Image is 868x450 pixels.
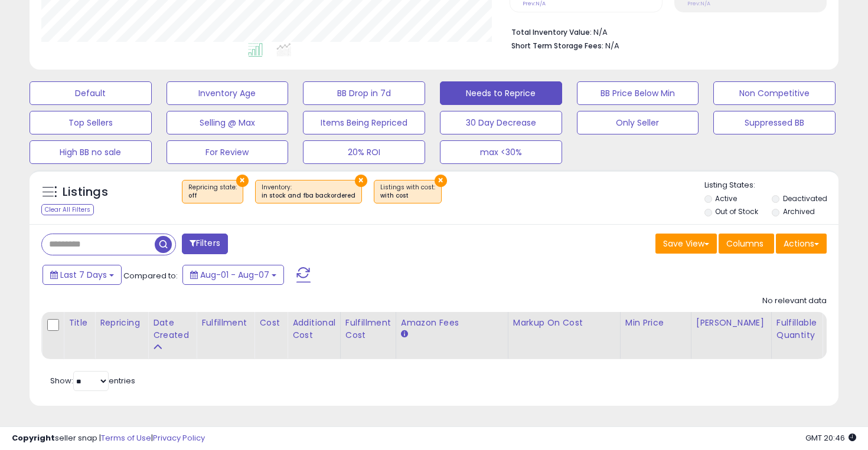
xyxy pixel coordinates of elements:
a: Terms of Use [101,432,151,444]
div: Additional Cost [292,317,335,341]
div: in stock and fba backordered [262,192,355,200]
span: Columns [726,238,763,249]
button: Items Being Repriced [303,111,425,134]
div: Fulfillment [201,317,249,329]
span: Show: entries [50,375,135,386]
button: Selling @ Max [167,111,289,134]
span: Compared to: [123,270,178,281]
label: Out of Stock [715,206,758,216]
button: Save View [655,234,717,254]
div: Date Created [153,317,191,341]
div: [PERSON_NAME] [696,317,766,329]
li: N/A [511,24,818,38]
b: Short Term Storage Fees: [511,41,603,51]
div: Fulfillable Quantity [776,317,817,341]
strong: Copyright [12,432,55,444]
button: max <30% [440,140,562,164]
div: No relevant data [762,295,827,307]
button: Default [30,81,152,105]
label: Deactivated [783,193,827,203]
button: Suppressed BB [713,111,836,134]
p: Listing States: [704,180,839,191]
div: Fulfillment Cost [345,317,391,341]
span: Aug-01 - Aug-07 [200,269,269,281]
button: × [236,175,249,187]
button: Filters [182,234,228,254]
div: Cost [259,317,282,329]
button: Non Competitive [713,81,836,105]
button: Inventory Age [167,81,289,105]
button: Actions [776,234,827,254]
small: Amazon Fees. [401,329,408,340]
a: Privacy Policy [153,432,205,444]
button: Needs to Reprice [440,81,562,105]
div: Clear All Filters [41,204,94,215]
button: Top Sellers [30,111,152,134]
th: The percentage added to the cost of goods (COGS) that forms the calculator for Min & Max prices. [508,312,620,359]
span: Repricing state : [188,183,237,201]
div: Title [68,317,90,329]
button: Last 7 Days [43,265,122,285]
div: Markup on Cost [513,317,615,329]
button: Only Seller [577,111,699,134]
label: Active [715,193,737,203]
span: Last 7 Days [60,269,107,281]
button: × [435,175,447,187]
button: Columns [719,234,774,254]
button: For Review [167,140,289,164]
span: 2025-08-15 20:46 GMT [805,432,856,444]
div: Min Price [625,317,686,329]
div: Amazon Fees [401,317,503,329]
button: BB Price Below Min [577,81,699,105]
button: BB Drop in 7d [303,81,425,105]
label: Archived [783,206,815,216]
button: 30 Day Decrease [440,111,562,134]
div: off [188,192,237,200]
div: with cost [380,192,435,200]
button: 20% ROI [303,140,425,164]
button: × [355,175,367,187]
span: N/A [605,40,619,51]
div: seller snap | | [12,433,205,444]
div: Repricing [100,317,143,329]
h5: Listings [63,184,108,201]
button: High BB no sale [30,140,152,164]
b: Total Inventory Value: [511,27,592,37]
button: Aug-01 - Aug-07 [182,265,284,285]
span: Inventory : [262,183,355,201]
span: Listings with cost : [380,183,435,201]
